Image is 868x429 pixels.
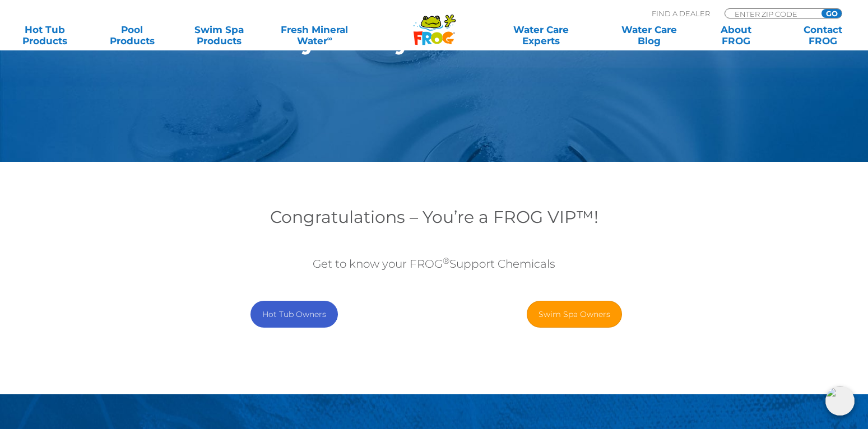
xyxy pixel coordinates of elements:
p: Get to know your FROG Support Chemicals [154,255,714,273]
img: openIcon [825,386,855,416]
a: Water CareExperts [486,24,596,46]
p: Find A Dealer [652,8,710,18]
a: Hot Tub Owners [250,301,338,328]
sup: ® [443,255,449,266]
a: PoolProducts [98,24,166,46]
a: ContactFROG [789,24,857,46]
h3: Congratulations – You’re a FROG VIP™! [154,208,714,227]
a: Water CareBlog [615,24,683,46]
a: Hot TubProducts [11,24,79,46]
a: AboutFROG [702,24,770,46]
a: Fresh MineralWater∞ [272,24,357,46]
a: Swim SpaProducts [185,24,253,46]
input: Zip Code Form [734,9,809,18]
a: Swim Spa Owners [527,301,622,328]
input: GO [821,9,842,18]
sup: ∞ [327,34,332,43]
h1: Thank you for your submission [106,28,710,55]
